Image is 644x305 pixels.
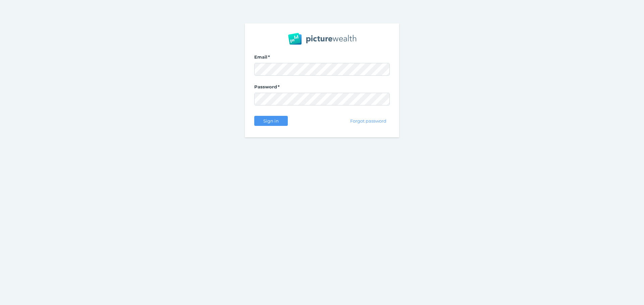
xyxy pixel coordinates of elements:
button: Sign in [254,116,288,126]
span: Sign in [260,118,281,124]
label: Password [254,84,390,93]
img: PW [288,33,356,45]
label: Email [254,54,390,63]
span: Forgot password [347,118,389,124]
button: Forgot password [347,116,390,126]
